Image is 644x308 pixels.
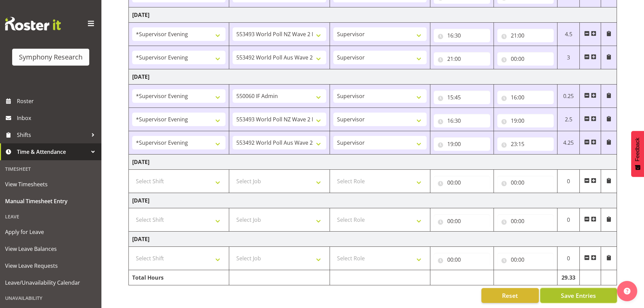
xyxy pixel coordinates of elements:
input: Click to select... [434,114,490,127]
input: Click to select... [497,176,554,189]
td: 0 [557,170,580,193]
span: Save Entries [561,291,596,300]
span: Manual Timesheet Entry [5,196,96,206]
button: Save Entries [540,288,617,303]
td: [DATE] [129,155,617,170]
a: Leave/Unavailability Calendar [2,274,100,291]
div: Timesheet [2,162,100,176]
td: 2.5 [557,108,580,131]
input: Click to select... [434,253,490,266]
td: 29.33 [557,270,580,285]
td: [DATE] [129,193,617,208]
div: Unavailability [2,291,100,305]
a: Manual Timesheet Entry [2,193,100,210]
span: Shifts [17,130,88,140]
span: Inbox [17,113,98,123]
input: Click to select... [434,29,490,42]
span: View Leave Balances [5,244,96,254]
span: Feedback [635,138,641,161]
span: View Timesheets [5,179,96,189]
img: help-xxl-2.png [624,288,630,294]
td: 0 [557,247,580,270]
td: 0.25 [557,85,580,108]
div: Leave [2,210,100,223]
td: 4.5 [557,23,580,46]
td: 4.25 [557,131,580,155]
span: Leave/Unavailability Calendar [5,278,96,288]
td: Total Hours [129,270,229,285]
input: Click to select... [497,214,554,228]
a: Apply for Leave [2,223,100,240]
td: [DATE] [129,69,617,85]
input: Click to select... [434,52,490,66]
td: 3 [557,46,580,69]
input: Click to select... [497,137,554,151]
input: Click to select... [497,253,554,266]
span: Roster [17,96,98,106]
span: Time & Attendance [17,147,88,157]
input: Click to select... [497,91,554,104]
input: Click to select... [434,176,490,189]
img: Rosterit website logo [5,17,61,30]
button: Reset [481,288,539,303]
td: 0 [557,208,580,232]
button: Feedback - Show survey [631,131,644,177]
span: Reset [502,291,518,300]
input: Click to select... [497,52,554,66]
input: Click to select... [434,214,490,228]
td: [DATE] [129,232,617,247]
a: View Leave Balances [2,240,100,257]
td: [DATE] [129,7,617,23]
input: Click to select... [434,91,490,104]
input: Click to select... [434,137,490,151]
span: View Leave Requests [5,261,96,271]
input: Click to select... [497,114,554,127]
a: View Timesheets [2,176,100,193]
div: Symphony Research [19,52,82,62]
a: View Leave Requests [2,257,100,274]
input: Click to select... [497,29,554,42]
span: Apply for Leave [5,227,96,237]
